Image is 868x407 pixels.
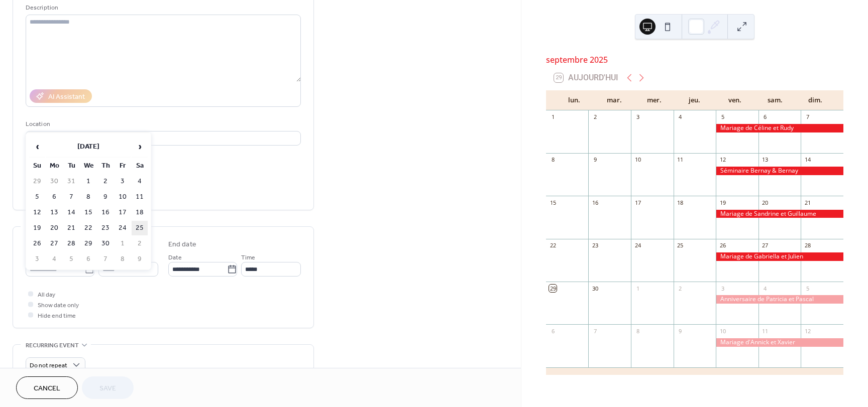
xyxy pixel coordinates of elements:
[168,252,182,263] span: Date
[241,252,255,263] span: Time
[63,252,79,266] td: 5
[762,285,769,292] div: 4
[63,159,79,173] th: Tu
[132,190,148,204] td: 11
[762,113,769,121] div: 6
[634,327,641,335] div: 8
[715,90,755,110] div: ven.
[719,242,726,249] div: 26
[26,340,79,351] span: Recurring event
[719,199,726,206] div: 19
[63,221,79,235] td: 21
[26,119,299,129] div: Location
[29,190,45,204] td: 5
[63,236,79,251] td: 28
[804,327,811,335] div: 12
[549,285,557,292] div: 29
[716,167,843,175] div: Séminaire Bernay & Bernay
[719,327,726,335] div: 10
[80,174,96,189] td: 1
[719,156,726,164] div: 12
[26,3,299,13] div: Description
[46,159,62,173] th: Mo
[762,199,769,206] div: 20
[97,205,114,220] td: 16
[634,113,641,121] div: 3
[549,156,557,164] div: 8
[29,221,45,235] td: 19
[46,190,62,204] td: 6
[80,190,96,204] td: 8
[591,113,599,121] div: 2
[634,285,641,292] div: 1
[115,252,131,266] td: 8
[804,242,811,249] div: 28
[132,205,148,220] td: 18
[762,242,769,249] div: 27
[716,210,843,218] div: Mariage de Sandrine et Guillaume
[677,199,684,206] div: 18
[115,205,131,220] td: 17
[716,252,843,261] div: Mariage de Gabriella et Julien
[46,221,62,235] td: 20
[591,199,599,206] div: 16
[38,311,76,321] span: Hide end time
[132,137,147,157] span: ›
[634,199,641,206] div: 17
[115,190,131,204] td: 10
[591,285,599,292] div: 30
[675,90,715,110] div: jeu.
[46,236,62,251] td: 27
[549,327,557,335] div: 6
[716,295,843,304] div: Anniversaire de Patricia et Pascal
[716,338,843,347] div: Mariage d'Annick et Xavier
[115,221,131,235] td: 24
[30,360,67,371] span: Do not repeat
[719,285,726,292] div: 3
[755,90,795,110] div: sam.
[677,156,684,164] div: 11
[677,242,684,249] div: 25
[46,252,62,266] td: 4
[677,327,684,335] div: 9
[80,159,96,173] th: We
[97,174,114,189] td: 2
[80,236,96,251] td: 29
[804,199,811,206] div: 21
[591,242,599,249] div: 23
[549,113,557,121] div: 1
[804,113,811,121] div: 7
[97,236,114,251] td: 30
[97,190,114,204] td: 9
[29,205,45,220] td: 12
[38,300,79,311] span: Show date only
[80,205,96,220] td: 15
[38,290,55,300] span: All day
[634,242,641,249] div: 24
[29,159,45,173] th: Su
[34,383,60,394] span: Cancel
[115,236,131,251] td: 1
[16,376,78,399] a: Cancel
[549,242,557,249] div: 22
[634,156,641,164] div: 10
[80,221,96,235] td: 22
[46,205,62,220] td: 13
[594,90,634,110] div: mar.
[546,54,843,66] div: septembre 2025
[30,137,45,157] span: ‹
[29,236,45,251] td: 26
[97,159,114,173] th: Th
[716,124,843,132] div: Mariage de Céline et Rudy
[80,252,96,266] td: 6
[549,199,557,206] div: 15
[677,285,684,292] div: 2
[132,174,148,189] td: 4
[97,221,114,235] td: 23
[762,156,769,164] div: 13
[804,156,811,164] div: 14
[591,327,599,335] div: 7
[46,136,131,158] th: [DATE]
[132,221,148,235] td: 25
[29,252,45,266] td: 3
